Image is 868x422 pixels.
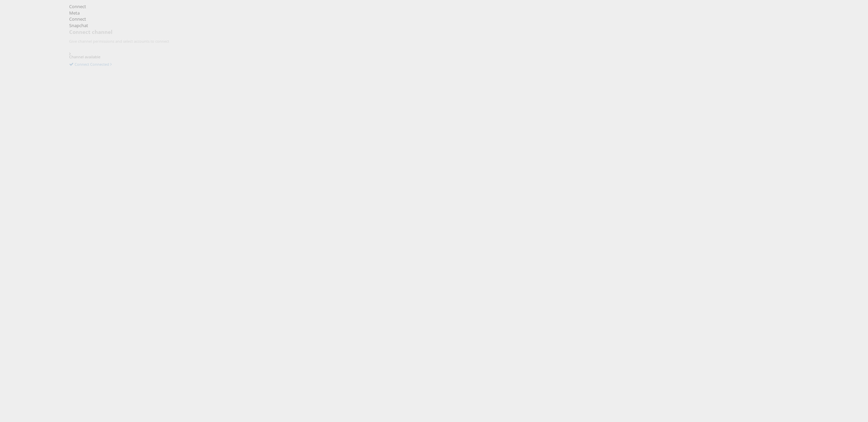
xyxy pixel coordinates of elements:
label: Connect [75,65,89,71]
div: Meta [69,10,863,16]
label: Channel available [69,58,100,63]
div: Connect [69,16,863,22]
div: Snapchat [69,22,863,29]
span: Connected [90,65,109,70]
a: Connect Connected [69,64,112,71]
p: Give channel permissions and select accounts to connect [69,42,863,47]
h6: Connect channel [69,32,863,39]
div: Connect [69,3,863,10]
